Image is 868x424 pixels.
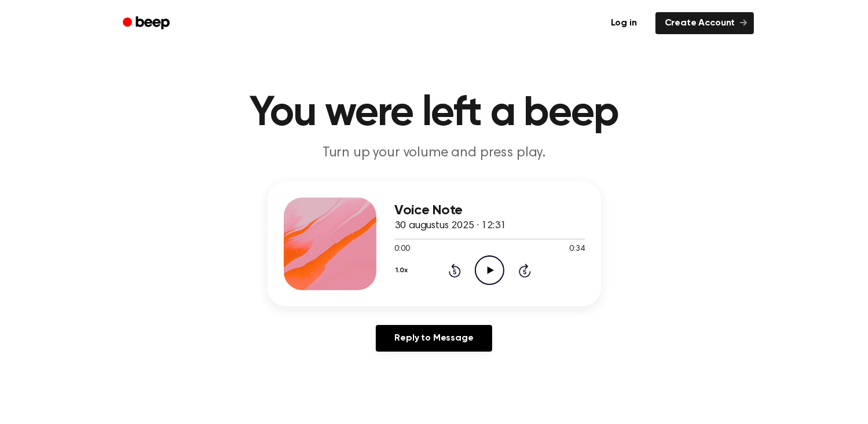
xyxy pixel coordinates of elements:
[395,243,410,255] span: 0:00
[655,12,754,34] a: Create Account
[569,243,584,255] span: 0:34
[138,93,731,134] h1: You were left a beep
[115,12,180,35] a: Beep
[599,10,649,36] a: Log in
[395,261,412,280] button: 1.0x
[395,221,506,231] span: 30 augustus 2025 · 12:31
[376,325,492,352] a: Reply to Message
[395,203,585,218] h3: Voice Note
[212,144,657,163] p: Turn up your volume and press play.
